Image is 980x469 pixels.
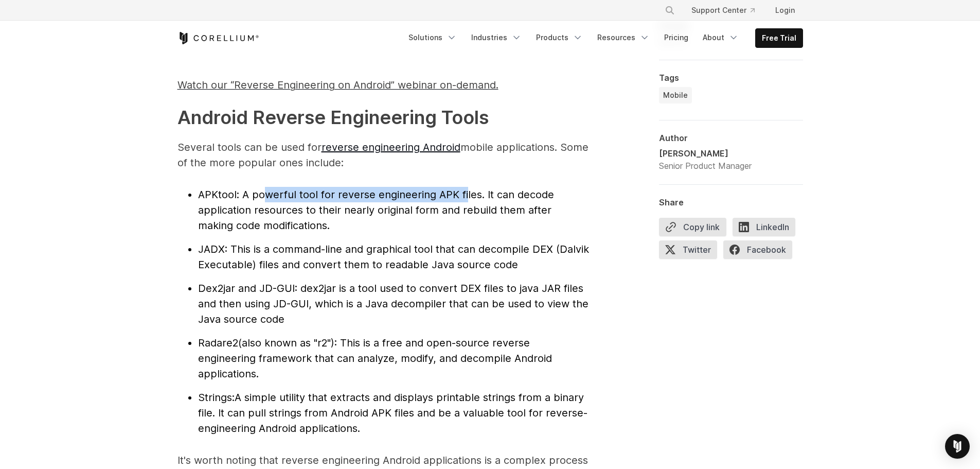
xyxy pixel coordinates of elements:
span: Watch our “Reverse Engineering on Android” webinar on-demand. [177,79,498,91]
a: Free Trial [756,29,803,47]
a: Resources [591,28,656,47]
div: Open Intercom Messenger [945,434,970,459]
a: Products [530,28,589,47]
div: Author [659,133,803,143]
div: Tags [659,73,803,83]
a: Login [767,1,803,20]
div: Senior Product Manager [659,160,752,172]
div: [PERSON_NAME] [659,147,752,160]
span: : dex2jar is a tool used to convert DEX files to java JAR files and then using JD-GUI, which is a... [198,282,589,325]
span: Radare2 [198,337,238,349]
span: (also known as "r2"): This is a free and open-source reverse engineering framework that can analy... [198,337,552,380]
span: : This is a command-line and graphical tool that can decompile DEX (Dalvik Executable) files and ... [198,243,589,271]
span: LinkedIn [733,218,795,236]
a: Facebook [723,240,798,263]
a: Corellium Home [177,32,259,44]
span: Mobile [663,90,688,100]
span: A simple utility that extracts and displays printable strings from a binary file. It can pull str... [198,391,587,435]
span: Strings: [198,391,235,404]
div: Navigation Menu [402,28,803,48]
span: Dex2jar and JD-GUI [198,282,295,294]
a: Watch our “Reverse Engineering on Android” webinar on-demand. [177,83,498,90]
button: Search [661,1,679,20]
p: Several tools can be used for mobile applications. Some of the more popular ones include: [177,140,589,170]
span: Twitter [659,240,717,259]
a: Mobile [659,87,692,103]
span: APKtool [198,188,237,201]
a: Twitter [659,240,723,263]
span: Facebook [723,240,792,259]
a: Support Center [683,1,763,20]
div: Navigation Menu [652,1,803,20]
a: Industries [465,28,528,47]
a: Pricing [658,28,694,47]
div: Share [659,197,803,207]
a: About [697,28,745,47]
a: Solutions [402,28,463,47]
span: : A powerful tool for reverse engineering APK files. It can decode application resources to their... [198,188,554,232]
button: Copy link [659,218,726,236]
a: reverse engineering Android [322,141,460,153]
a: LinkedIn [733,218,801,240]
strong: Android Reverse Engineering Tools [177,106,489,129]
span: JADX [198,243,225,255]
